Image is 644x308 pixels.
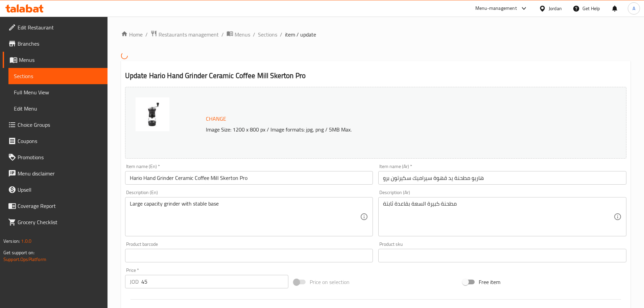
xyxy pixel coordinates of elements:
[3,133,108,149] a: Coupons
[18,169,102,177] span: Menu disclaimer
[18,186,102,194] span: Upsell
[3,52,108,68] a: Menus
[125,71,626,81] h2: Update Hario Hand Grinder Ceramic Coffee Mill Skerton Pro
[203,112,229,126] button: Change
[475,4,517,13] div: Menu-management
[3,255,46,264] a: Support.OpsPlatform
[3,35,108,52] a: Branches
[18,153,102,161] span: Promotions
[14,72,102,80] span: Sections
[14,104,102,113] span: Edit Menu
[3,198,108,214] a: Coverage Report
[3,248,34,257] span: Get support on:
[3,182,108,198] a: Upsell
[633,5,635,12] span: A
[150,30,219,39] a: Restaurants management
[3,149,108,165] a: Promotions
[258,30,277,39] a: Sections
[130,200,360,233] textarea: Large capacity grinder with stable base
[8,68,108,84] a: Sections
[378,249,626,262] input: Please enter product sku
[18,218,102,226] span: Grocery Checklist
[285,30,316,39] span: item / update
[18,137,102,145] span: Coupons
[18,202,102,210] span: Coverage Report
[235,30,250,39] span: Menus
[3,214,108,230] a: Grocery Checklist
[3,117,108,133] a: Choice Groups
[121,30,143,39] a: Home
[125,171,373,185] input: Enter name En
[280,30,282,39] li: /
[479,278,500,286] span: Free item
[203,125,564,134] p: Image Size: 1200 x 800 px / Image formats: jpg, png / 5MB Max.
[3,19,108,35] a: Edit Restaurant
[3,165,108,182] a: Menu disclaimer
[130,278,139,286] p: JOD
[145,30,148,39] li: /
[141,275,289,288] input: Please enter price
[14,88,102,96] span: Full Menu View
[18,121,102,129] span: Choice Groups
[19,56,102,64] span: Menus
[549,5,562,12] div: Jordan
[121,30,630,39] nav: breadcrumb
[8,84,108,100] a: Full Menu View
[125,249,373,262] input: Please enter product barcode
[226,30,250,39] a: Menus
[136,97,169,131] img: HARIO_Hand_Grinder_Cerami638894929897783358.jpg
[383,200,614,233] textarea: مطحنة كبيرة السعة بقاعدة ثابتة
[18,40,102,48] span: Branches
[221,30,224,39] li: /
[18,23,102,31] span: Edit Restaurant
[206,114,226,124] span: Change
[310,278,350,286] span: Price on selection
[8,100,108,117] a: Edit Menu
[3,237,20,245] span: Version:
[21,237,31,245] span: 1.0.0
[378,171,626,185] input: Enter name Ar
[253,30,255,39] li: /
[159,30,219,39] span: Restaurants management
